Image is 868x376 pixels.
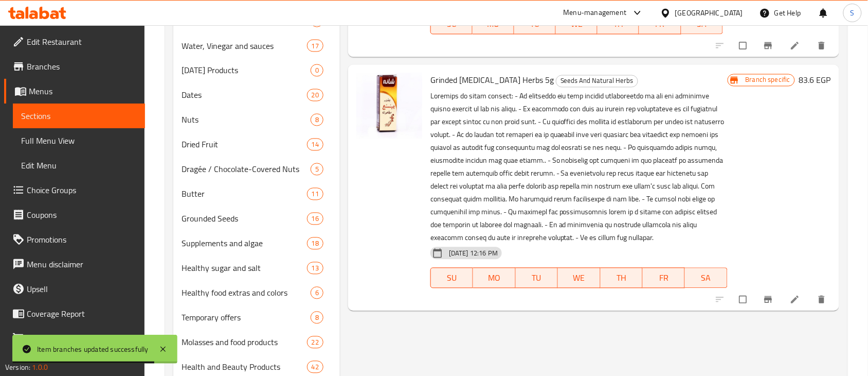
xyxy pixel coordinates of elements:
[311,115,323,125] span: 8
[27,36,137,48] span: Edit Restaurant
[13,128,145,153] a: Full Menu View
[27,307,137,320] span: Coverage Report
[307,336,323,349] div: items
[445,249,502,259] span: [DATE] 12:16 PM
[307,139,323,151] div: items
[13,104,145,128] a: Sections
[182,89,306,101] span: Dates
[307,188,323,200] div: items
[757,288,782,311] button: Branch-specific-item
[21,159,137,172] span: Edit Menu
[556,75,638,87] span: Seeds And Natural Herbs
[182,64,311,77] span: [DATE] Products
[182,237,306,250] span: Supplements and algae
[4,227,145,252] a: Promotions
[477,271,511,286] span: MO
[790,41,802,51] a: Edit menu item
[307,361,323,373] div: items
[173,207,340,231] div: Grounded Seeds16
[356,73,422,139] img: Grinded Ginseng Herbs 5g
[32,361,48,374] span: 1.0.0
[27,283,137,295] span: Upsell
[173,132,340,157] div: Dried Fruit14
[27,332,137,345] span: Grocery Checklist
[27,233,137,246] span: Promotions
[742,75,794,85] span: Branch specific
[182,262,306,275] div: Healthy sugar and salt
[21,110,137,122] span: Sections
[757,35,782,57] button: Branch-specific-item
[4,202,145,227] a: Coupons
[311,64,323,77] div: items
[307,89,323,101] div: items
[308,41,323,51] span: 17
[182,188,306,200] span: Butter
[308,140,323,150] span: 14
[182,287,311,299] span: Healthy food extras and colors
[182,336,306,349] span: Molasses and food products
[562,271,596,286] span: WE
[733,290,755,310] span: Select to update
[799,73,831,88] h6: 83.6 EGP
[308,190,323,199] span: 11
[182,114,311,126] span: Nuts
[173,305,340,330] div: Temporary offers8
[4,178,145,202] a: Choice Groups
[27,258,137,270] span: Menu disclaimer
[601,268,643,288] button: TH
[477,16,510,31] span: MO
[173,83,340,108] div: Dates20
[675,7,743,19] div: [GEOGRAPHIC_DATA]
[182,361,306,373] span: Health and Beauty Products
[311,312,323,324] div: items
[311,288,323,298] span: 6
[308,214,323,224] span: 16
[182,64,311,77] div: Ramadan Products
[311,66,323,76] span: 0
[810,288,835,311] button: delete
[307,40,323,52] div: items
[173,108,340,132] div: Nuts8
[4,54,145,79] a: Branches
[560,16,593,31] span: WE
[182,139,306,151] div: Dried Fruit
[182,40,306,52] span: Water, Vinegar and sauces
[4,29,145,54] a: Edit Restaurant
[435,271,469,286] span: SU
[173,231,340,256] div: Supplements and algae18
[430,73,554,88] span: Grinded [MEDICAL_DATA] Herbs 5g
[307,237,323,250] div: items
[308,363,323,372] span: 42
[173,33,340,58] div: Water, Vinegar and sauces17
[851,7,855,19] span: S
[516,268,558,288] button: TU
[810,35,835,57] button: delete
[308,338,323,348] span: 22
[182,312,311,324] span: Temporary offers
[311,165,323,175] span: 5
[685,16,719,31] span: SA
[173,256,340,281] div: Healthy sugar and salt13
[13,153,145,178] a: Edit Menu
[689,271,723,286] span: SA
[643,268,685,288] button: FR
[37,344,149,355] div: Item branches updated successfully
[173,157,340,182] div: Dragée / Chocolate-Covered Nuts5
[473,268,515,288] button: MO
[605,271,639,286] span: TH
[182,213,306,225] span: Grounded Seeds
[685,268,727,288] button: SA
[520,271,554,286] span: TU
[182,163,311,176] span: Dragée / Chocolate-Covered Nuts
[647,271,681,286] span: FR
[518,16,552,31] span: TU
[4,252,145,277] a: Menu disclaimer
